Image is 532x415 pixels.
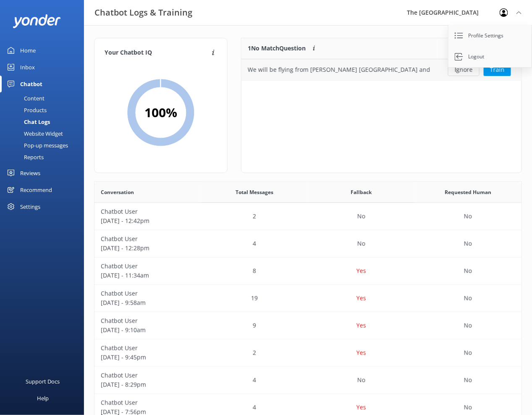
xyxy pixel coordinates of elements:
p: Chatbot User [101,344,195,353]
h2: 100 % [144,102,177,123]
p: [DATE] - 11:34am [101,271,195,280]
p: Yes [356,321,366,330]
p: 1 No Match Question [248,44,306,53]
p: 4 [253,403,256,412]
div: row [94,367,522,394]
div: row [94,339,522,367]
div: Pop-up messages [5,139,68,151]
div: Settings [20,198,40,215]
p: 4 [253,239,256,248]
p: 4 [253,376,256,385]
span: Conversation [101,188,134,196]
div: Help [37,390,49,407]
img: yonder-white-logo.png [13,14,61,28]
button: Train [484,63,511,76]
p: 2 [253,348,256,357]
p: 9 [253,321,256,330]
p: No [464,376,472,385]
a: Chat Logs [5,116,84,128]
p: No [464,348,472,357]
div: row [241,59,522,80]
div: Support Docs [26,373,60,390]
div: Inbox [20,59,35,76]
div: We will be flying from [PERSON_NAME] [GEOGRAPHIC_DATA] and hoping to stay 6-7 nights! We need fli... [248,65,431,74]
div: row [94,230,522,257]
p: No [464,321,472,330]
p: 19 [251,294,258,303]
p: No [357,239,365,248]
a: Content [5,92,84,104]
h3: Chatbot Logs & Training [94,6,192,19]
p: [DATE] - 9:10am [101,326,195,335]
p: Chatbot User [101,289,195,298]
span: Requested Human [445,188,491,196]
div: Chat Logs [5,116,50,128]
p: No [464,403,472,412]
div: Chatbot [20,76,42,92]
p: No [464,239,472,248]
p: Yes [356,348,366,357]
p: No [464,266,472,276]
a: Website Widget [5,128,84,139]
p: Yes [356,266,366,276]
div: grid [241,59,522,80]
a: Pop-up messages [5,139,84,151]
p: Yes [356,403,366,412]
div: row [94,285,522,312]
p: Chatbot User [101,207,195,216]
p: No [357,212,365,221]
div: row [94,257,522,285]
p: No [464,294,472,303]
p: [DATE] - 9:58am [101,298,195,307]
p: Chatbot User [101,262,195,271]
p: Chatbot User [101,234,195,244]
div: row [94,203,522,230]
p: 2 [253,212,256,221]
span: Total Messages [236,188,273,196]
a: Products [5,104,84,116]
p: [DATE] - 12:42pm [101,216,195,226]
div: row [94,312,522,339]
p: Chatbot User [101,371,195,380]
div: Website Widget [5,128,63,139]
a: Reports [5,151,84,163]
div: Products [5,104,47,116]
div: Content [5,92,45,104]
h4: Your Chatbot IQ [105,48,210,58]
button: Ignore [448,63,480,76]
p: [DATE] - 9:45pm [101,353,195,362]
p: [DATE] - 8:29pm [101,380,195,389]
span: Fallback [351,188,372,196]
p: Yes [356,294,366,303]
div: Reports [5,151,44,163]
p: Chatbot User [101,316,195,326]
div: Home [20,42,36,59]
p: [DATE] - 12:28pm [101,244,195,253]
p: No [357,376,365,385]
p: 8 [253,266,256,276]
div: Recommend [20,181,52,198]
p: No [464,212,472,221]
p: Chatbot User [101,398,195,407]
div: Reviews [20,165,40,181]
